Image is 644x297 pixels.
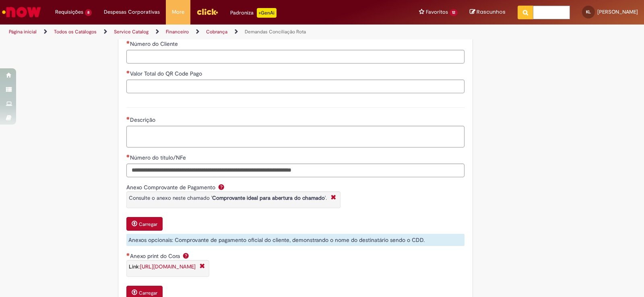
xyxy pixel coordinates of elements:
span: Anexo Comprovante de Pagamento [126,184,217,191]
span: Despesas Corporativas [104,8,160,16]
ul: Trilhas de página [6,25,423,39]
span: [PERSON_NAME] [597,8,638,15]
a: Financeiro [166,29,189,35]
span: Requisições [55,8,83,16]
span: Favoritos [426,8,448,16]
button: Pesquisar [518,6,533,19]
span: Descrição [130,116,157,123]
a: Demandas Conciliação Rota [245,29,306,35]
span: KL [586,9,591,14]
span: Rascunhos [477,8,506,16]
input: Número do título/NFe [126,164,464,177]
a: Service Catalog [114,29,149,35]
i: Fechar More information Por question_anexo_pix [329,194,338,202]
a: Rascunhos [470,8,506,16]
small: Carregar [139,290,157,296]
span: Valor Total do QR Code Pago [130,70,204,77]
a: Todos os Catálogos [54,29,97,35]
span: 12 [450,9,458,16]
span: Consulte o anexo neste chamado ' '. [129,195,327,201]
a: Cobrança [206,29,227,35]
span: Ajuda para Anexo Comprovante de Pagamento [217,184,226,190]
span: Necessários [126,253,130,256]
span: Ajuda para Anexo print do Cora [181,252,191,259]
div: Padroniza [230,8,277,18]
a: Página inicial [9,29,37,35]
i: Fechar More information Por question_anexar_o_print_do_hercules [198,262,207,271]
input: Número do Cliente [126,50,464,63]
span: Necessários [126,70,130,74]
span: Anexo print do Cora [130,252,182,260]
span: More [172,8,184,16]
button: Carregar anexo de Anexo Comprovante de Pagamento [126,217,163,231]
small: Carregar [139,221,157,227]
span: 8 [85,9,92,16]
span: Necessários [126,154,130,158]
a: [URL][DOMAIN_NAME] [140,263,196,270]
strong: Comprovante ideal para abertura do chamado [212,195,325,201]
span: Link [129,263,139,270]
span: : [129,263,196,270]
span: Necessários [126,117,130,120]
span: Número do título/NFe [130,154,188,161]
p: +GenAi [257,8,277,18]
span: Necessários [126,41,130,44]
span: Número do Cliente [130,40,180,47]
img: ServiceNow [1,4,42,20]
img: click_logo_yellow_360x200.png [196,6,218,18]
div: Anexos opcionais: Comprovante de pagamento oficial do cliente, demonstrando o nome do destinatári... [126,234,464,246]
textarea: Descrição [126,126,464,147]
input: Valor Total do QR Code Pago [126,80,464,93]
